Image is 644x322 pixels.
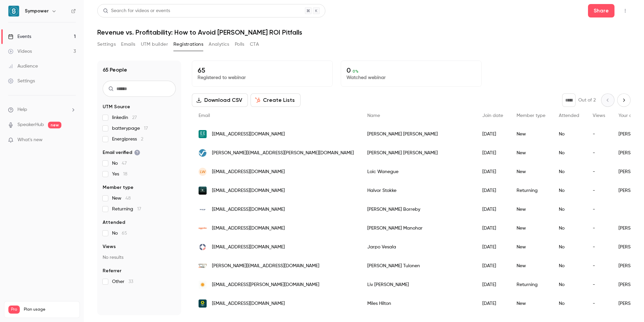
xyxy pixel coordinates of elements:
button: Share [588,4,614,17]
div: [DATE] [476,275,510,294]
span: What's new [17,136,43,144]
div: [PERSON_NAME] [PERSON_NAME] [361,144,476,162]
span: No [112,230,127,237]
div: New [510,219,552,238]
div: [DATE] [476,144,510,162]
span: Member type [517,113,545,118]
span: [EMAIL_ADDRESS][DOMAIN_NAME] [212,300,285,307]
div: Search for videos or events [103,7,170,14]
div: Miles Hilton [361,294,476,313]
div: - [586,200,612,219]
div: No [552,162,586,181]
span: 2 [141,137,143,142]
div: No [552,275,586,294]
div: Loic Wanegue [361,162,476,181]
span: [EMAIL_ADDRESS][DOMAIN_NAME] [212,244,285,251]
div: New [510,294,552,313]
span: [PERSON_NAME][EMAIL_ADDRESS][PERSON_NAME][DOMAIN_NAME] [212,150,354,157]
img: cellife.fi [199,264,207,268]
a: SpeakerHub [17,121,44,128]
div: Returning [510,181,552,200]
span: linkedin [112,114,137,121]
div: - [586,162,612,181]
button: Download CSV [192,93,248,107]
div: No [552,144,586,162]
button: Analytics [209,39,229,50]
button: Settings [97,39,116,50]
div: New [510,144,552,162]
div: Audience [8,63,38,70]
span: 27 [132,115,137,120]
span: Name [367,113,380,118]
div: New [510,238,552,256]
div: [DATE] [476,238,510,256]
div: [DATE] [476,125,510,144]
div: - [586,125,612,144]
div: No [552,181,586,200]
span: [EMAIL_ADDRESS][DOMAIN_NAME] [212,168,285,175]
div: - [586,144,612,162]
div: No [552,238,586,256]
span: batterypage [112,125,148,132]
span: UTM Source [103,104,130,110]
div: No [552,294,586,313]
p: Registered to webinar [198,74,327,81]
img: aggreko.com [199,224,207,232]
span: Plan usage [24,307,75,312]
span: [PERSON_NAME][EMAIL_ADDRESS][DOMAIN_NAME] [212,263,319,270]
span: [EMAIL_ADDRESS][DOMAIN_NAME] [212,187,285,194]
div: [PERSON_NAME] Borreby [361,200,476,219]
p: Watched webinar [346,74,476,81]
span: [EMAIL_ADDRESS][DOMAIN_NAME] [212,225,285,232]
p: Out of 2 [578,97,596,104]
span: 33 [128,279,133,284]
span: Referrer [103,268,121,274]
span: 17 [137,207,141,211]
div: Settings [8,78,35,84]
span: No [112,160,127,167]
span: [EMAIL_ADDRESS][DOMAIN_NAME] [212,206,285,213]
button: Next page [617,93,631,107]
span: Yes [112,171,127,177]
div: Returning [510,275,552,294]
div: Videos [8,48,32,55]
span: LW [200,169,206,175]
button: Create Lists [251,93,301,107]
img: europeanenergy.com [199,130,207,138]
span: 65 [122,231,127,236]
span: Email [199,113,210,118]
div: [PERSON_NAME] Manohar [361,219,476,238]
img: Sympower [8,6,19,16]
div: - [586,256,612,275]
span: New [112,195,131,202]
div: [PERSON_NAME] [PERSON_NAME] [361,125,476,144]
button: Emails [121,39,135,50]
span: Join date [482,113,503,118]
span: Member type [103,184,133,191]
div: [DATE] [476,181,510,200]
div: No [552,200,586,219]
img: solkompaniet.se [199,281,207,289]
span: 0 % [353,69,359,74]
span: Other [112,278,133,285]
span: Views [593,113,605,118]
h6: Sympower [25,8,49,14]
img: cursor.fi [199,243,207,251]
img: commerzreal.com [199,299,207,308]
iframe: Noticeable Trigger [68,137,76,143]
span: [EMAIL_ADDRESS][PERSON_NAME][DOMAIN_NAME] [212,281,319,288]
button: Polls [235,39,245,50]
div: No [552,256,586,275]
button: CTA [250,39,259,50]
span: 17 [144,126,148,131]
p: No results [103,254,176,261]
img: bluetopsolar.com [199,205,207,213]
div: [DATE] [476,256,510,275]
span: Energipress [112,136,143,143]
div: Jarpo Vesala [361,238,476,256]
span: 47 [122,161,127,166]
div: No [552,125,586,144]
button: Registrations [173,39,203,50]
div: No [552,219,586,238]
div: [DATE] [476,162,510,181]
